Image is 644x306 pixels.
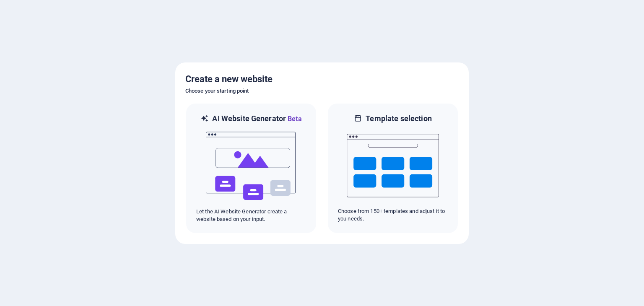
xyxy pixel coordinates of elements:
span: Beta [286,115,302,123]
h6: Choose your starting point [185,86,459,96]
p: Choose from 150+ templates and adjust it to you needs. [338,207,448,223]
div: AI Website GeneratorBetaaiLet the AI Website Generator create a website based on your input. [185,103,317,234]
div: Template selectionChoose from 150+ templates and adjust it to you needs. [327,103,459,234]
h6: AI Website Generator [212,114,301,124]
img: ai [205,124,297,208]
h6: Template selection [366,114,431,124]
p: Let the AI Website Generator create a website based on your input. [196,208,306,223]
h5: Create a new website [185,73,459,86]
